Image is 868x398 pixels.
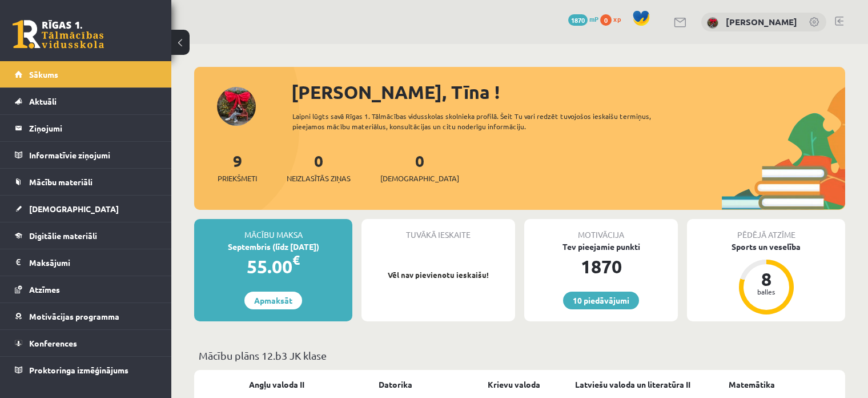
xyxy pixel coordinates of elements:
a: Motivācijas programma [15,303,157,329]
legend: Informatīvie ziņojumi [29,142,157,168]
div: balles [749,288,783,295]
a: Rīgas 1. Tālmācības vidusskola [13,20,104,49]
span: Konferences [29,338,77,348]
span: [DEMOGRAPHIC_DATA] [380,173,459,184]
a: Matemātika [729,379,775,391]
a: 10 piedāvājumi [563,292,639,309]
a: Mācību materiāli [15,169,157,195]
div: Laipni lūgts savā Rīgas 1. Tālmācības vidusskolas skolnieka profilā. Šeit Tu vari redzēt tuvojošo... [292,111,683,132]
div: Mācību maksa [194,219,352,241]
span: € [292,252,300,268]
span: Motivācijas programma [29,311,119,321]
a: Sākums [15,61,157,87]
span: mP [589,14,598,23]
a: [DEMOGRAPHIC_DATA] [15,196,157,222]
a: Apmaksāt [244,292,302,309]
p: Mācību plāns 12.b3 JK klase [199,348,841,363]
span: Sākums [29,69,58,79]
a: Datorika [379,379,412,391]
div: Sports un veselība [687,241,845,253]
span: Priekšmeti [218,173,257,184]
a: Digitālie materiāli [15,222,157,249]
div: 55.00 [194,253,352,280]
div: Motivācija [524,219,678,241]
a: [PERSON_NAME] [726,16,797,27]
a: Maksājumi [15,249,157,276]
img: Tīna Šneidere [707,17,718,29]
a: 1870 mP [568,14,598,23]
a: Sports un veselība 8 balles [687,241,845,316]
span: 0 [600,14,612,26]
span: Digitālie materiāli [29,230,97,241]
a: 0Neizlasītās ziņas [287,150,351,184]
a: Latviešu valoda un literatūra II [575,379,690,391]
div: [PERSON_NAME], Tīna ! [291,78,845,106]
div: Septembris (līdz [DATE]) [194,241,352,253]
a: 0[DEMOGRAPHIC_DATA] [380,150,459,184]
span: Aktuāli [29,96,57,106]
span: Mācību materiāli [29,177,93,187]
span: Atzīmes [29,284,60,294]
span: 1870 [568,14,588,26]
a: Krievu valoda [488,379,540,391]
p: Vēl nav pievienotu ieskaišu! [367,269,509,281]
div: Tuvākā ieskaite [361,219,515,241]
div: Pēdējā atzīme [687,219,845,241]
a: Konferences [15,330,157,356]
a: Angļu valoda II [249,379,304,391]
div: 1870 [524,253,678,280]
a: 9Priekšmeti [218,150,257,184]
span: Proktoringa izmēģinājums [29,365,128,375]
span: xp [613,14,621,23]
span: Neizlasītās ziņas [287,173,351,184]
a: Proktoringa izmēģinājums [15,357,157,383]
a: Ziņojumi [15,115,157,141]
a: Atzīmes [15,276,157,303]
legend: Maksājumi [29,249,157,276]
a: Informatīvie ziņojumi [15,142,157,168]
a: 0 xp [600,14,626,23]
a: Aktuāli [15,88,157,114]
span: [DEMOGRAPHIC_DATA] [29,204,119,214]
div: Tev pieejamie punkti [524,241,678,253]
div: 8 [749,270,783,288]
legend: Ziņojumi [29,115,157,141]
